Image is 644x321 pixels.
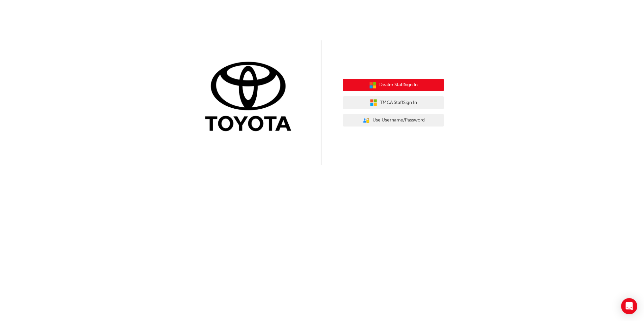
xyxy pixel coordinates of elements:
span: TMCA Staff Sign In [380,99,417,107]
img: Trak [200,60,301,135]
button: TMCA StaffSign In [343,96,444,109]
span: Use Username/Password [373,116,425,124]
span: Dealer Staff Sign In [379,81,418,89]
button: Dealer StaffSign In [343,79,444,92]
button: Use Username/Password [343,114,444,127]
div: Open Intercom Messenger [621,298,637,314]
